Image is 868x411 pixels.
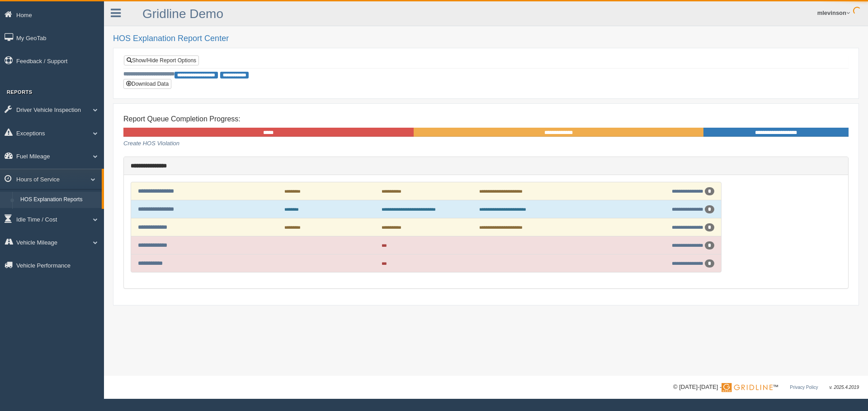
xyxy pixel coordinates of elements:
div: © [DATE]-[DATE] - ™ [673,383,859,392]
a: Show/Hide Report Options [124,55,199,65]
a: HOS Violation Audit Reports [16,208,102,224]
h2: HOS Explanation Report Center [113,34,859,43]
a: Create HOS Violation [123,140,179,147]
a: HOS Explanation Reports [16,192,102,208]
img: Gridline [722,383,773,392]
button: Download Data [123,79,171,89]
a: Gridline Demo [142,7,223,21]
span: v. 2025.4.2019 [830,385,859,390]
h4: Report Queue Completion Progress: [123,115,849,123]
a: Privacy Policy [790,385,818,390]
